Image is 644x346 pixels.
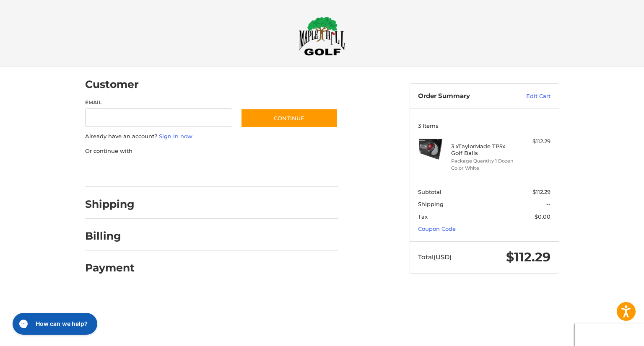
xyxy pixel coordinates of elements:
img: Maple Hill Golf [299,16,345,56]
iframe: PayPal-paypal [82,163,145,178]
iframe: PayPal-venmo [224,163,287,178]
h2: Shipping [85,198,135,211]
li: Color White [451,165,515,172]
div: $112.29 [517,137,551,146]
span: Subtotal [418,188,441,195]
span: Total (USD) [418,253,452,261]
iframe: PayPal-paylater [153,163,216,178]
a: Edit Cart [508,92,551,101]
span: Shipping [418,201,444,207]
span: Tax [418,213,428,220]
li: Package Quantity 1 Dozen [451,158,515,165]
a: Coupon Code [418,225,456,232]
h2: Customer [85,78,139,91]
span: $112.29 [506,249,551,265]
a: Sign in now [159,133,192,139]
button: Continue [241,108,338,128]
p: Or continue with [85,147,338,155]
iframe: Gorgias live chat messenger [8,310,99,338]
h4: 3 x TaylorMade TP5x Golf Balls [451,143,515,157]
h2: Billing [85,230,134,243]
iframe: Google Customer Reviews [575,323,644,346]
span: -- [546,201,551,207]
h3: 3 Items [418,122,551,129]
span: $0.00 [535,213,551,220]
span: $112.29 [532,188,551,195]
h3: Order Summary [418,92,508,101]
p: Already have an account? [85,132,338,141]
label: Email [85,99,233,106]
h2: Payment [85,261,135,274]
